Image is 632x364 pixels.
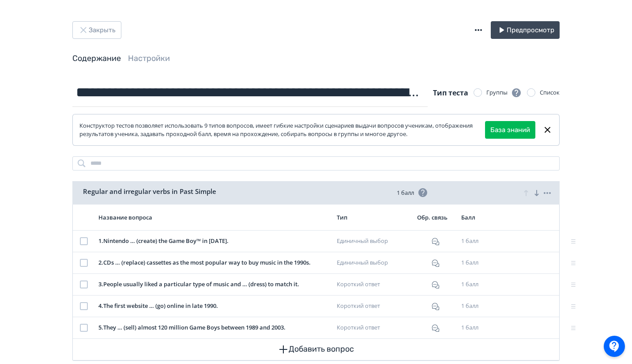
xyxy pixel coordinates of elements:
[461,258,494,267] div: 1 балл
[337,258,410,267] div: Единичный выбор
[433,88,468,98] span: Тип теста
[98,258,330,267] div: 2 . CDs … (replace) cassettes as the most popular way to buy music in the 1990s.
[83,186,216,197] span: Regular and irregular verbs in Past Simple
[417,213,454,221] div: Обр. связь
[540,88,560,97] div: Список
[80,339,552,360] button: Добавить вопрос
[485,121,535,139] button: База знаний
[72,21,121,39] button: Закрыть
[461,237,494,246] div: 1 балл
[98,323,330,332] div: 5 . They … (sell) almost 120 million Game Boys between 1989 and 2003.
[337,323,410,332] div: Короткий ответ
[79,121,485,139] div: Конструктор тестов позволяет использовать 9 типов вопросов, имеет гибкие настройки сценариев выда...
[98,237,330,246] div: 1 . Nintendo … (create) the Game Boy™ in [DATE].
[337,302,410,311] div: Короткий ответ
[397,187,428,198] span: 1 балл
[337,237,410,246] div: Единичный выбор
[461,280,494,289] div: 1 балл
[461,323,494,332] div: 1 балл
[461,302,494,311] div: 1 балл
[486,87,522,98] div: Группы
[128,53,170,63] a: Настройки
[337,213,410,221] div: Тип
[491,21,560,39] button: Предпросмотр
[337,280,410,289] div: Короткий ответ
[98,213,330,221] div: Название вопроса
[72,53,121,63] a: Содержание
[490,125,530,135] a: База знаний
[98,280,330,289] div: 3 . People usually liked a particular type of music and … (dress) to match it.
[98,302,330,311] div: 4 . The first website … (go) online in late 1990.
[461,213,494,221] div: Балл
